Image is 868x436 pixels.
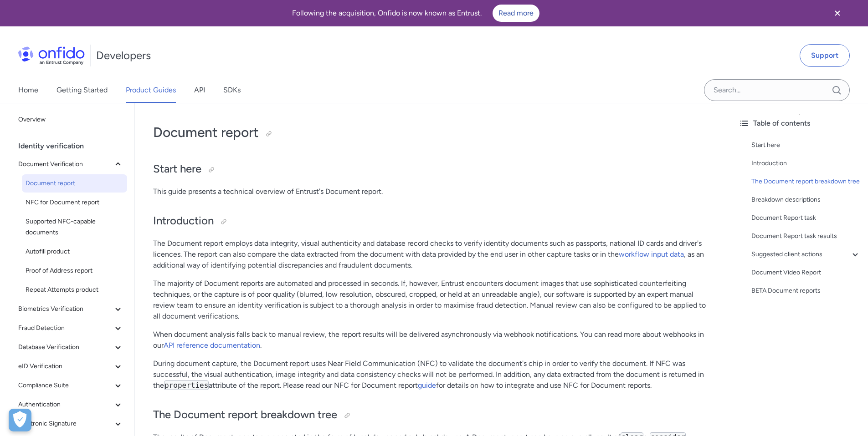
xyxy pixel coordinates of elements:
div: Identity verification [18,137,131,155]
p: The majority of Document reports are automated and processed in seconds. If, however, Entrust enc... [153,278,713,322]
div: Cookie Preferences [9,409,31,431]
a: Proof of Address report [22,262,127,280]
a: The Document report breakdown tree [751,176,861,187]
a: Document Video Report [751,267,861,278]
button: Document Verification [15,155,127,173]
a: API reference documentation [164,341,260,350]
span: Document report [26,178,123,189]
a: Document report [22,174,127,193]
a: Getting Started [56,77,108,103]
a: Breakdown descriptions [751,194,861,205]
span: NFC for Document report [26,197,123,208]
a: SDKs [223,77,241,103]
button: Open Preferences [9,409,31,431]
span: Document Verification [18,159,113,170]
a: API [194,77,205,103]
p: This guide presents a technical overview of Entrust's Document report. [153,186,713,197]
button: Electronic Signature [15,415,127,433]
p: During document capture, the Document report uses Near Field Communication (NFC) to validate the ... [153,358,713,391]
a: workflow input data [619,250,684,259]
span: Authentication [18,399,113,410]
button: Database Verification [15,338,127,356]
a: Overview [15,111,127,129]
h1: Developers [96,48,151,63]
span: Database Verification [18,342,113,353]
h2: Introduction [153,213,713,229]
a: Suggested client actions [751,249,861,260]
a: BETA Document reports [751,285,861,296]
span: Repeat Attempts product [26,284,123,295]
span: Autofill product [26,246,123,257]
div: Following the acquisition, Onfido is now known as Entrust. [11,5,821,22]
a: Repeat Attempts product [22,281,127,299]
span: Proof of Address report [26,265,123,276]
button: Biometrics Verification [15,300,127,318]
a: Introduction [751,158,861,169]
h1: Document report [153,123,713,142]
a: Support [800,44,850,67]
button: eID Verification [15,357,127,375]
code: properties [164,380,209,390]
a: Product Guides [126,77,176,103]
a: NFC for Document report [22,193,127,212]
a: guide [418,381,436,390]
a: Supported NFC-capable documents [22,213,127,242]
button: Fraud Detection [15,319,127,337]
input: Onfido search input field [704,79,850,101]
a: Home [18,77,38,103]
h2: Start here [153,162,713,177]
a: Start here [751,140,861,151]
p: The Document report employs data integrity, visual authenticity and database record checks to ver... [153,238,713,271]
span: Supported NFC-capable documents [26,216,123,238]
button: Authentication [15,395,127,414]
span: Compliance Suite [18,380,113,391]
a: Document Report task [751,213,861,223]
h2: The Document report breakdown tree [153,407,713,423]
span: Overview [18,114,123,125]
span: eID Verification [18,361,113,372]
button: Close banner [821,2,854,25]
span: Biometrics Verification [18,304,113,314]
span: Electronic Signature [18,418,113,429]
span: Fraud Detection [18,323,113,334]
svg: Close banner [832,8,843,19]
a: Document Report task results [751,231,861,242]
p: When document analysis falls back to manual review, the report results will be delivered asynchro... [153,329,713,351]
a: Autofill product [22,243,127,261]
button: Compliance Suite [15,376,127,395]
img: Onfido Logo [18,46,85,65]
div: Table of contents [739,118,861,129]
a: Read more [493,5,539,22]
